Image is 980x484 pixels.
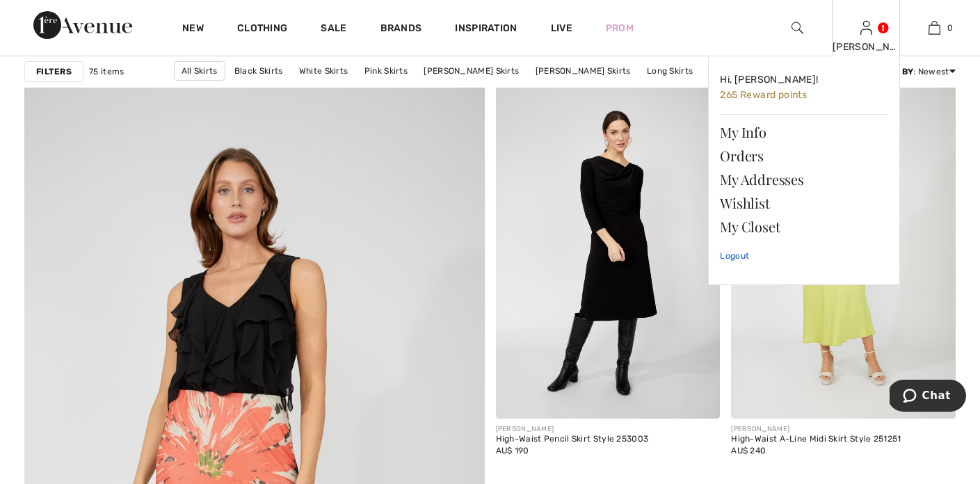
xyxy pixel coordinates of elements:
a: Pink Skirts [358,62,415,80]
span: 265 Reward points [720,89,807,101]
div: [PERSON_NAME] [833,40,900,54]
span: 0 [947,22,953,34]
a: White Skirts [292,62,355,80]
a: 0 [901,19,968,36]
span: 75 items [89,65,124,78]
a: Wishlist [720,191,888,215]
a: [PERSON_NAME] Skirts [417,62,526,80]
span: Inspiration [455,22,517,37]
a: Logout [720,239,888,273]
a: Prom [606,21,634,35]
img: 1ère Avenue [33,11,132,39]
a: Long Skirts [640,62,700,80]
div: High-Waist A-Line Midi Skirt Style 251251 [731,435,901,444]
div: : Newest [876,65,956,78]
a: Orders [720,144,888,168]
a: [PERSON_NAME] Skirts [529,62,638,80]
span: Hi, [PERSON_NAME]! [720,74,818,86]
strong: Filters [36,65,72,78]
iframe: Opens a widget where you can chat to one of our agents [890,380,966,414]
a: Clothing [237,22,287,37]
a: Black Skirts [227,62,290,80]
img: My Bag [929,19,940,36]
img: High-Waist Pencil Skirt Style 253003. Black [496,82,721,419]
div: [PERSON_NAME] [496,424,649,435]
div: High-Waist Pencil Skirt Style 253003 [496,435,649,444]
a: Hi, [PERSON_NAME]! 265 Reward points [720,67,888,108]
div: [PERSON_NAME] [731,424,901,435]
a: Live [551,21,572,35]
a: My Addresses [720,168,888,191]
a: All Skirts [174,61,225,81]
a: Brands [380,22,422,37]
img: search the website [792,19,803,36]
a: My Closet [720,215,888,239]
span: AU$ 240 [731,446,766,455]
a: Sale [321,22,346,37]
a: Sign In [860,21,872,34]
span: AU$ 190 [496,446,529,455]
a: My Info [720,120,888,144]
a: New [182,22,204,37]
img: My Info [860,19,872,36]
